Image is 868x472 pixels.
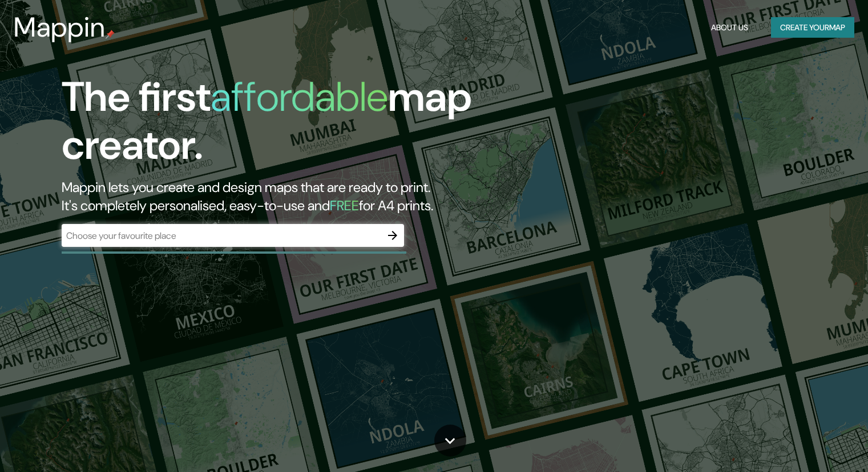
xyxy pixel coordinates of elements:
[771,17,854,38] button: Create yourmap
[106,30,115,39] img: mappin-pin
[706,17,753,38] button: About Us
[62,73,496,178] h1: The first map creator.
[62,178,496,215] h2: Mappin lets you create and design maps that are ready to print. It's completely personalised, eas...
[330,197,359,214] h5: FREE
[211,70,388,123] h1: affordable
[62,229,381,242] input: Choose your favourite place
[14,11,106,43] h3: Mappin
